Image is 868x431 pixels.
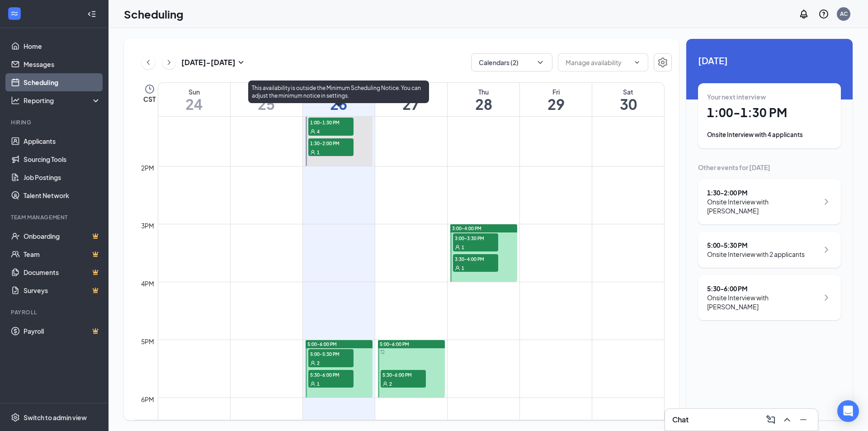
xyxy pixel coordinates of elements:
[24,281,101,299] a: SurveysCrown
[520,96,592,112] h1: 29
[707,197,819,215] div: Onsite Interview with [PERSON_NAME]
[231,96,302,112] h1: 25
[317,128,320,135] span: 4
[310,150,316,155] svg: User
[310,129,316,134] svg: User
[840,10,848,18] div: AC
[24,227,101,245] a: OnboardingCrown
[592,96,664,112] h1: 30
[24,132,101,150] a: Applicants
[381,370,426,379] span: 5:30-6:00 PM
[707,250,805,259] div: Onsite Interview with 2 applicants
[796,412,811,427] button: Minimize
[707,188,819,197] div: 1:30 - 2:00 PM
[308,370,354,379] span: 5:30-6:00 PM
[453,254,498,263] span: 3:30-4:00 PM
[142,56,155,69] button: ChevronLeft
[707,130,832,139] div: Onsite Interview with 4 applicants
[780,412,794,427] button: ChevronUp
[144,84,155,95] svg: Clock
[462,244,464,251] span: 1
[158,96,230,112] h1: 24
[158,83,230,116] a: August 24, 2025
[821,196,832,207] svg: ChevronRight
[520,83,592,116] a: August 29, 2025
[139,394,156,404] div: 6pm
[310,360,316,366] svg: User
[536,58,545,67] svg: ChevronDown
[24,55,101,73] a: Messages
[707,241,805,250] div: 5:00 - 5:30 PM
[24,263,101,281] a: DocumentsCrown
[707,92,832,101] div: Your next interview
[248,81,429,103] div: This availability is outside the Minimum Scheduling Notice. You can adjust the minimum notice in ...
[158,87,230,96] div: Sun
[308,118,354,127] span: 1:00-1:30 PM
[139,163,156,173] div: 2pm
[707,105,832,120] h1: 1:00 - 1:30 PM
[317,149,320,156] span: 1
[11,118,99,126] div: Hiring
[11,96,20,105] svg: Analysis
[448,83,519,116] a: August 28, 2025
[24,96,101,105] div: Reporting
[837,400,859,422] div: Open Intercom Messenger
[139,336,156,346] div: 5pm
[143,95,156,104] span: CST
[124,6,184,22] h1: Scheduling
[144,57,153,68] svg: ChevronLeft
[698,53,841,67] span: [DATE]
[389,381,392,387] span: 2
[24,322,101,340] a: PayrollCrown
[782,414,793,425] svg: ChevronUp
[87,9,96,19] svg: Collapse
[317,381,320,387] span: 1
[633,59,641,66] svg: ChevronDown
[231,87,302,96] div: Mon
[380,350,385,354] svg: Sync
[462,265,464,271] span: 1
[24,150,101,168] a: Sourcing Tools
[310,381,316,387] svg: User
[10,9,19,18] svg: WorkstreamLogo
[657,57,668,68] svg: Settings
[455,265,460,271] svg: User
[11,413,20,422] svg: Settings
[698,163,841,172] div: Other events for [DATE]
[452,225,481,232] span: 3:00-4:00 PM
[821,292,832,303] svg: ChevronRight
[375,96,447,112] h1: 27
[24,37,101,55] a: Home
[24,186,101,204] a: Talent Network
[566,57,630,67] input: Manage availability
[707,284,819,293] div: 5:30 - 6:00 PM
[317,360,320,366] span: 2
[24,413,87,422] div: Switch to admin view
[672,415,689,425] h3: Chat
[165,57,174,68] svg: ChevronRight
[448,87,519,96] div: Thu
[303,96,375,112] h1: 26
[765,414,776,425] svg: ComposeMessage
[162,56,176,69] button: ChevronRight
[308,349,354,358] span: 5:00-5:30 PM
[236,57,246,68] svg: SmallChevronDown
[453,233,498,242] span: 3:00-3:30 PM
[382,381,388,387] svg: User
[654,53,672,71] button: Settings
[448,96,519,112] h1: 28
[307,341,337,347] span: 5:00-6:00 PM
[139,279,156,289] div: 4pm
[11,308,99,316] div: Payroll
[380,341,409,347] span: 5:00-6:00 PM
[231,83,302,116] a: August 25, 2025
[24,73,101,91] a: Scheduling
[139,221,156,231] div: 3pm
[471,53,552,71] button: Calendars (2)ChevronDown
[520,87,592,96] div: Fri
[798,414,809,425] svg: Minimize
[592,83,664,116] a: August 30, 2025
[181,57,236,67] h3: [DATE] - [DATE]
[707,293,819,311] div: Onsite Interview with [PERSON_NAME]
